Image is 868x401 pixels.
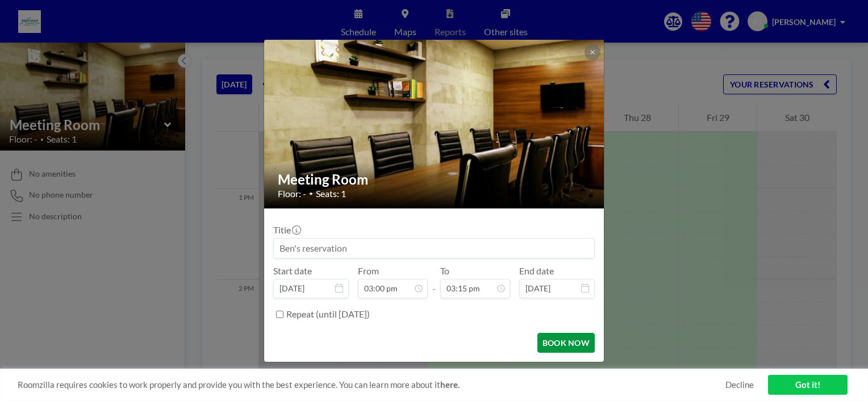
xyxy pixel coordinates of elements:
[440,265,449,277] label: To
[537,333,595,353] button: BOOK NOW
[286,308,370,320] label: Repeat (until [DATE])
[725,379,754,390] a: Decline
[519,265,554,277] label: End date
[358,265,379,277] label: From
[309,189,313,198] span: •
[278,171,591,188] h2: Meeting Room
[274,239,594,258] input: Ben's reservation
[273,265,312,277] label: Start date
[432,269,436,294] span: -
[264,10,605,237] img: 537.jpg
[273,224,300,236] label: Title
[316,188,346,199] span: Seats: 1
[440,379,460,390] a: here.
[18,379,725,390] span: Roomzilla requires cookies to work properly and provide you with the best experience. You can lea...
[278,188,306,199] span: Floor: -
[768,375,848,395] a: Got it!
